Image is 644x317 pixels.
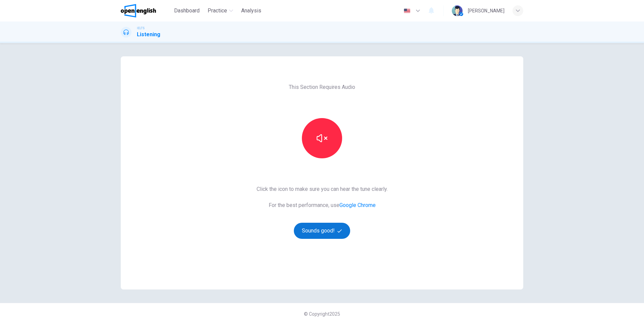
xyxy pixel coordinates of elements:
img: OpenEnglish logo [121,4,156,17]
a: Google Chrome [339,202,376,208]
img: Profile picture [452,5,463,16]
div: [PERSON_NAME] [468,7,504,15]
button: Dashboard [171,5,202,17]
button: Practice [205,5,236,17]
h1: Listening [137,31,160,39]
span: Analysis [241,7,261,15]
span: Dashboard [174,7,200,15]
button: Analysis [238,5,264,17]
img: en [403,8,411,13]
span: IELTS [137,26,145,31]
span: Practice [208,7,227,15]
a: OpenEnglish logo [121,4,171,17]
span: © Copyright 2025 [304,311,340,317]
span: Click the icon to make sure you can hear the tune clearly. [257,185,388,193]
span: This Section Requires Audio [289,83,355,91]
button: Sounds good! [294,223,350,239]
span: For the best performance, use [257,201,388,209]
